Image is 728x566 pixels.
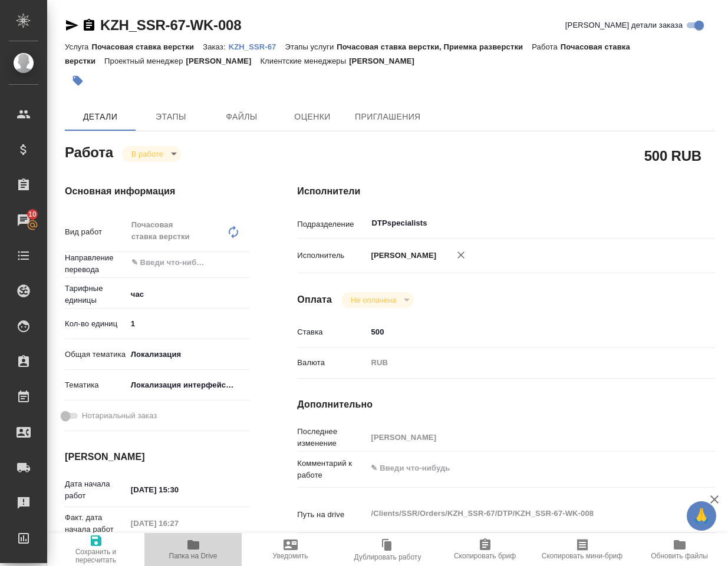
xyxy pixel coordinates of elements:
span: 10 [21,208,44,220]
p: Заказ: [203,42,228,51]
span: Детали [72,110,129,124]
span: Этапы [143,110,199,124]
span: Файлы [213,110,270,124]
button: Обновить файлы [631,533,728,566]
p: Проектный менеджер [104,57,186,65]
span: Скопировать бриф [454,552,516,560]
input: Пустое поле [367,429,680,446]
button: Добавить тэг [65,68,91,94]
button: Open [243,262,246,264]
p: Услуга [65,42,91,51]
span: Уведомить [273,552,308,560]
p: Последнее изменение [297,426,367,449]
button: Дублировать работу [339,533,436,566]
p: Почасовая ставка верстки [65,42,630,65]
button: Скопировать ссылку для ЯМессенджера [65,18,79,32]
input: ✎ Введи что-нибудь [127,315,251,332]
h2: Работа [65,141,113,162]
p: [PERSON_NAME] [367,250,436,262]
p: Почасовая ставка верстки, Приемка разверстки [337,42,532,51]
span: 🙏 [691,504,711,528]
div: В работе [122,146,181,162]
p: Ставка [297,326,367,338]
button: Скопировать мини-бриф [533,533,631,566]
input: Пустое поле [127,515,230,532]
input: ✎ Введи что-нибудь [127,481,230,498]
p: [PERSON_NAME] [186,57,261,65]
p: Направление перевода [65,252,127,276]
button: Сохранить и пересчитать [47,533,144,566]
a: KZH_SSR-67-WK-008 [100,17,241,33]
div: Локализация интерфейса (ПО или сайта) [127,375,251,395]
button: В работе [128,149,167,159]
button: Скопировать ссылку [82,18,96,32]
p: Факт. дата начала работ [65,512,127,535]
h4: Дополнительно [297,398,715,412]
a: KZH_SSR-67 [229,41,285,51]
p: Дата начала работ [65,478,127,502]
div: час [127,284,251,304]
div: Локализация [127,345,251,365]
button: Папка на Drive [144,533,242,566]
span: Обновить файлы [651,552,708,560]
p: Тарифные единицы [65,283,127,306]
span: Приглашения [355,110,421,124]
span: [PERSON_NAME] детали заказа [565,19,683,31]
span: Скопировать мини-бриф [542,552,622,560]
p: Подразделение [297,219,367,230]
p: Комментарий к работе [297,458,367,481]
div: В работе [341,292,414,308]
button: Open [674,222,676,224]
a: 10 [3,206,44,235]
p: Путь на drive [297,509,367,521]
button: 🙏 [687,501,716,531]
h4: Исполнители [297,184,715,198]
p: Работа [532,42,561,51]
button: Уведомить [242,533,339,566]
span: Сохранить и пересчитать [54,548,137,564]
input: ✎ Введи что-нибудь [367,323,680,340]
span: Нотариальный заказ [82,410,157,422]
p: Почасовая ставка верстки [91,42,203,51]
h4: Основная информация [65,184,250,198]
p: Исполнитель [297,250,367,262]
h4: Оплата [297,293,332,307]
p: KZH_SSR-67 [229,42,285,51]
span: Папка на Drive [169,552,218,560]
textarea: /Clients/SSR/Orders/KZH_SSR-67/DTP/KZH_SSR-67-WK-008 [367,504,680,524]
span: Оценки [284,110,341,124]
p: Клиентские менеджеры [260,57,349,65]
div: RUB [367,353,680,373]
p: Этапы услуги [285,42,337,51]
p: Кол-во единиц [65,318,127,330]
h2: 500 RUB [644,145,701,166]
p: Тематика [65,379,127,391]
h4: [PERSON_NAME] [65,450,250,464]
p: Вид работ [65,226,127,238]
p: [PERSON_NAME] [349,57,423,65]
input: ✎ Введи что-нибудь [130,256,207,270]
button: Не оплачена [347,295,400,305]
button: Удалить исполнителя [448,242,474,268]
span: Дублировать работу [354,553,421,561]
button: Скопировать бриф [436,533,533,566]
p: Общая тематика [65,349,127,360]
p: Валюта [297,357,367,369]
